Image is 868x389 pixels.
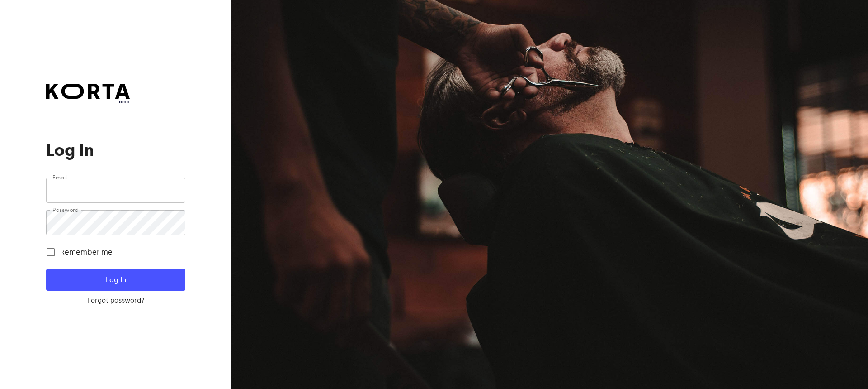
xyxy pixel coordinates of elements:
[61,274,170,286] span: Log In
[60,247,113,258] span: Remember me
[46,84,130,105] a: beta
[46,99,130,105] span: beta
[46,269,185,291] button: Log In
[46,296,185,305] a: Forgot password?
[46,84,130,99] img: Korta
[46,141,185,159] h1: Log In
